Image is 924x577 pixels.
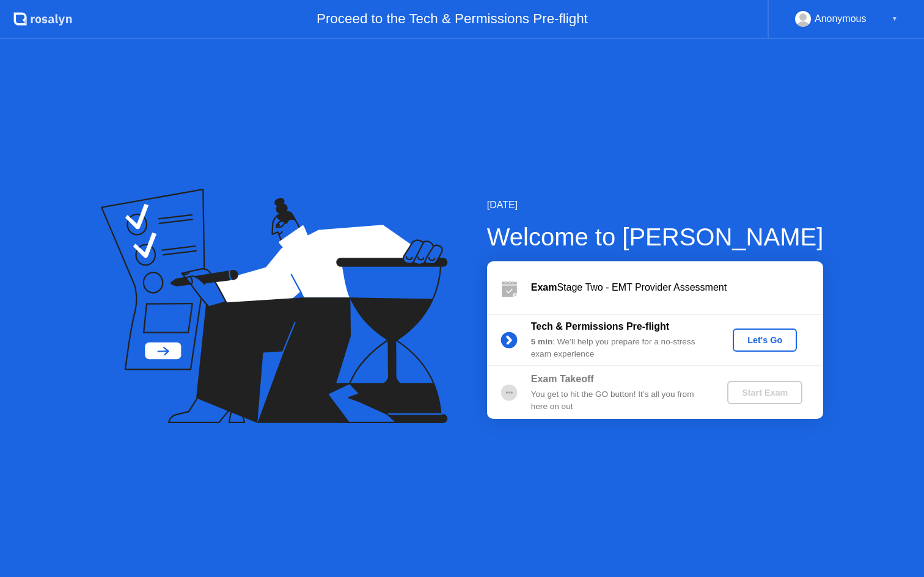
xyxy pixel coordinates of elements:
b: Exam Takeoff [531,374,594,384]
div: ▼ [892,11,898,27]
div: Start Exam [732,388,798,397]
button: Let's Go [733,328,797,352]
div: Anonymous [815,11,867,27]
div: Stage Two - EMT Provider Assessment [531,280,823,295]
div: You get to hit the GO button! It’s all you from here on out [531,388,707,413]
b: Tech & Permissions Pre-flight [531,321,669,332]
button: Start Exam [727,381,802,404]
div: Welcome to [PERSON_NAME] [487,219,824,255]
b: Exam [531,282,557,292]
div: [DATE] [487,198,824,212]
b: 5 min [531,337,553,346]
div: : We’ll help you prepare for a no-stress exam experience [531,336,707,361]
div: Let's Go [738,335,792,345]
